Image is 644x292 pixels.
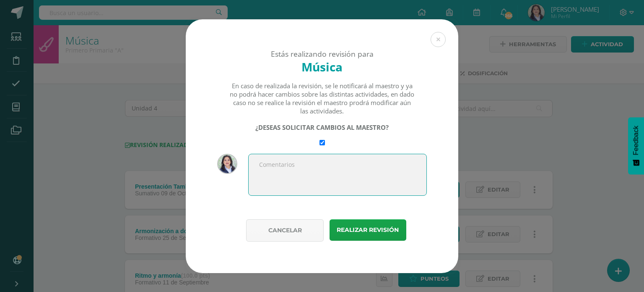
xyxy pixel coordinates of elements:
button: Feedback - Mostrar encuesta [628,117,644,174]
div: En caso de realizada la revisión, se le notificará al maestro y ya no podrá hacer cambios sobre l... [229,82,415,115]
button: Close (Esc) [431,32,446,47]
strong: ¿DESEAS SOLICITAR CAMBIOS AL MAESTRO? [255,123,389,132]
button: Cancelar [246,219,324,242]
img: 4d6e86802603613d57047eb350f00b4f.png [217,154,237,174]
div: Estás realizando revisión para [200,49,444,59]
strong: Música [301,59,343,75]
button: Realizar revisión [330,219,406,241]
input: Require changes [319,140,325,145]
span: Feedback [632,126,640,155]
